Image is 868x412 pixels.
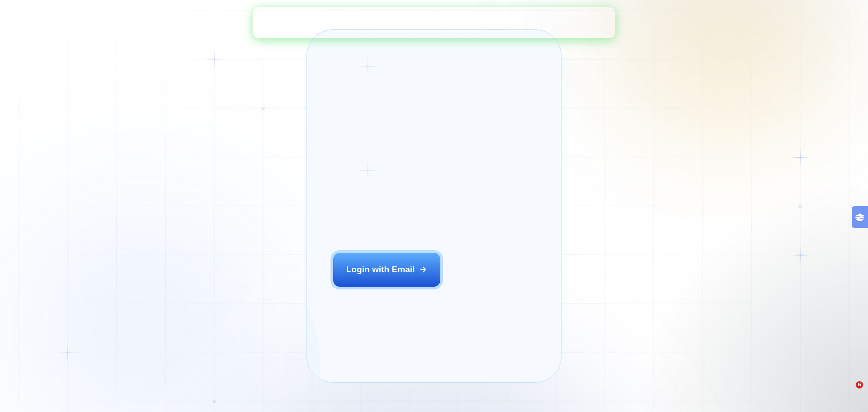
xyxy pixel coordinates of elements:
iframe: Intercom live chat банер [253,7,615,38]
span: 6 [856,381,863,388]
div: Login with Email [346,264,415,275]
iframe: Intercom live chat [837,381,859,403]
button: Login with Email [333,253,441,286]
